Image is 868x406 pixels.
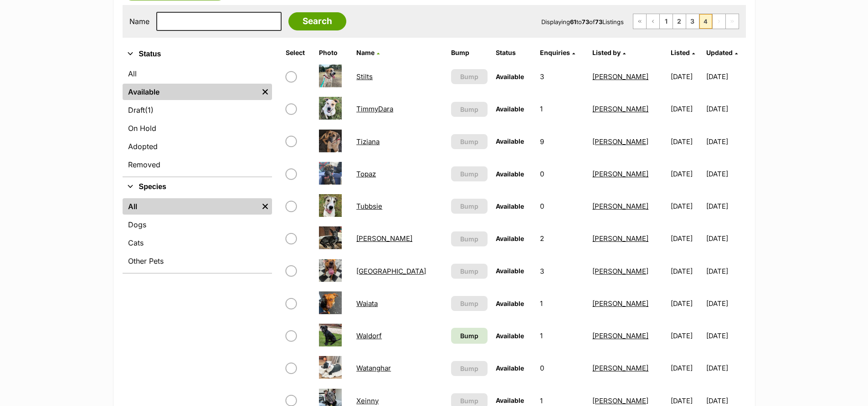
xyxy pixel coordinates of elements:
a: [PERSON_NAME] [592,170,648,178]
span: Available [496,235,524,242]
td: [DATE] [667,288,705,319]
a: Bump [451,328,487,344]
a: Remove filter [258,198,272,215]
a: Available [123,84,258,100]
span: Bump [460,364,478,373]
a: TimmyDara [356,105,393,113]
a: Previous page [647,14,659,29]
a: [PERSON_NAME] [592,331,648,340]
a: [PERSON_NAME] [592,202,648,211]
span: Available [496,137,524,145]
button: Bump [451,296,487,311]
input: Search [288,12,346,30]
a: Stilts [356,72,373,81]
span: Listed by [592,49,621,56]
span: Bump [460,266,478,276]
td: [DATE] [667,320,705,351]
th: Photo [315,45,352,60]
a: [PERSON_NAME] [592,72,648,81]
nav: Pagination [633,14,739,29]
span: Listed [671,49,690,56]
td: [DATE] [667,256,705,287]
span: Available [496,332,524,340]
span: Bump [460,201,478,211]
span: Available [496,300,524,307]
th: Bump [447,45,491,60]
td: [DATE] [706,288,745,319]
a: Topaz [356,170,376,178]
button: Bump [451,231,487,246]
a: Name [356,49,380,56]
span: translation missing: en.admin.listings.index.attributes.enquiries [540,49,570,56]
div: Species [123,196,272,273]
td: [DATE] [706,190,745,222]
button: Bump [451,102,487,117]
a: Waldorf [356,331,382,340]
td: [DATE] [667,93,705,125]
a: Listed [671,49,695,56]
span: Last page [726,14,739,29]
span: Updated [706,49,733,56]
td: [DATE] [667,158,705,190]
a: Listed by [592,49,626,56]
td: [DATE] [706,61,745,92]
a: [PERSON_NAME] [592,267,648,276]
span: Available [496,396,524,404]
a: Xeinny [356,396,379,405]
a: Other Pets [123,253,272,269]
td: 1 [536,320,588,351]
button: Status [123,48,272,60]
a: Tubbsie [356,202,382,211]
a: Page 3 [686,14,699,29]
span: Name [356,49,375,56]
button: Bump [451,134,487,149]
span: Available [496,202,524,210]
a: Waiata [356,299,378,308]
strong: 61 [570,18,576,25]
span: Available [496,170,524,178]
a: [PERSON_NAME] [592,105,648,113]
td: [DATE] [667,126,705,157]
a: Page 2 [673,14,686,29]
a: Draft [123,102,272,118]
a: Dogs [123,216,272,233]
a: Cats [123,235,272,251]
strong: 73 [595,18,602,25]
button: Bump [451,69,487,84]
td: 0 [536,158,588,190]
span: Page 4 [699,14,712,29]
a: Removed [123,156,272,173]
th: Status [492,45,535,60]
td: [DATE] [706,158,745,190]
td: 1 [536,288,588,319]
td: [DATE] [706,320,745,351]
a: First page [633,14,646,29]
a: Enquiries [540,49,575,56]
td: 3 [536,256,588,287]
a: All [123,198,258,215]
td: 0 [536,352,588,384]
td: [DATE] [706,352,745,384]
button: Bump [451,264,487,279]
a: All [123,65,272,82]
a: Page 1 [660,14,673,29]
strong: 73 [582,18,589,25]
a: Adopted [123,138,272,155]
span: Available [496,267,524,275]
a: Updated [706,49,738,56]
td: [DATE] [667,352,705,384]
span: Bump [460,396,478,406]
td: 1 [536,93,588,125]
button: Bump [451,166,487,181]
a: [PERSON_NAME] [592,234,648,243]
span: Available [496,364,524,372]
span: Bump [460,234,478,244]
td: 0 [536,190,588,222]
a: [PERSON_NAME] [592,396,648,405]
span: Bump [460,169,478,179]
a: Watanghar [356,364,391,372]
a: Tiziana [356,137,380,146]
td: [DATE] [667,190,705,222]
span: Bump [460,137,478,146]
td: [DATE] [667,61,705,92]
